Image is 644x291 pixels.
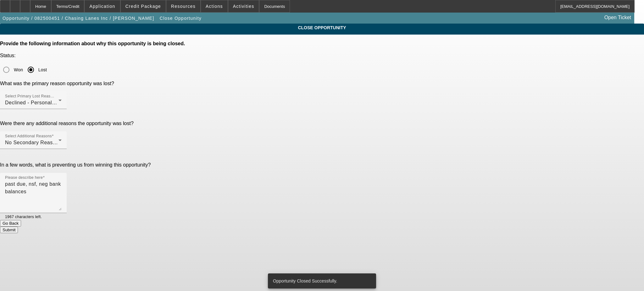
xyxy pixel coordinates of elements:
[5,100,85,105] span: Declined - Personal Credit Issues
[5,176,43,180] mat-label: Please describe here
[160,16,202,21] span: Close Opportunity
[85,0,120,12] button: Application
[166,0,200,12] button: Resources
[268,273,374,288] div: Opportunity Closed Successfully.
[5,25,639,30] span: CLOSE OPPORTUNITY
[121,0,166,12] button: Credit Package
[201,0,228,12] button: Actions
[206,4,223,9] span: Actions
[233,4,254,9] span: Activities
[3,16,154,21] span: Opportunity / 082500451 / Chasing Lanes Inc / [PERSON_NAME]
[5,94,55,98] mat-label: Select Primary Lost Reason
[89,4,115,9] span: Application
[37,67,47,73] label: Lost
[5,213,42,220] mat-hint: 1967 characters left.
[5,134,52,138] mat-label: Select Additional Reasons
[228,0,259,12] button: Activities
[125,4,161,9] span: Credit Package
[158,13,203,24] button: Close Opportunity
[602,12,634,23] a: Open Ticket
[5,140,86,145] span: No Secondary Reason To Provide
[171,4,196,9] span: Resources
